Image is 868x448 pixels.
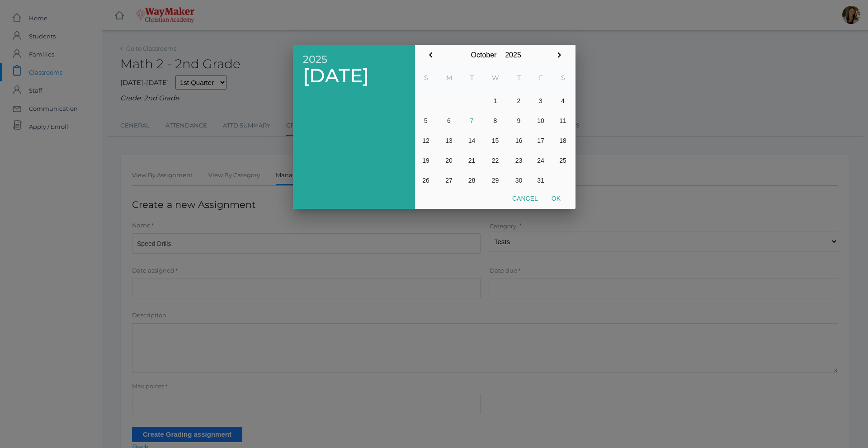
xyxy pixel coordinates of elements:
[530,111,552,131] button: 10
[483,91,508,111] button: 1
[437,170,461,190] button: 27
[483,151,508,170] button: 22
[545,190,567,207] button: Ok
[483,170,508,190] button: 29
[461,111,483,131] button: 7
[552,151,574,170] button: 25
[561,74,565,82] abbr: Saturday
[437,151,461,170] button: 20
[461,170,483,190] button: 28
[530,131,552,151] button: 17
[539,74,543,82] abbr: Friday
[508,111,530,131] button: 9
[552,111,574,131] button: 11
[492,74,499,82] abbr: Wednesday
[552,91,574,111] button: 4
[530,91,552,111] button: 3
[470,74,474,82] abbr: Tuesday
[437,111,461,131] button: 6
[446,74,452,82] abbr: Monday
[508,151,530,170] button: 23
[530,170,552,190] button: 31
[505,190,545,207] button: Cancel
[461,151,483,170] button: 21
[483,131,508,151] button: 15
[415,151,437,170] button: 19
[508,131,530,151] button: 16
[415,170,437,190] button: 26
[552,131,574,151] button: 18
[508,91,530,111] button: 2
[424,74,428,82] abbr: Sunday
[415,131,437,151] button: 12
[303,65,405,86] span: [DATE]
[530,151,552,170] button: 24
[508,170,530,190] button: 30
[461,131,483,151] button: 14
[437,131,461,151] button: 13
[517,74,521,82] abbr: Thursday
[483,111,508,131] button: 8
[415,111,437,131] button: 5
[303,54,405,65] span: 2025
